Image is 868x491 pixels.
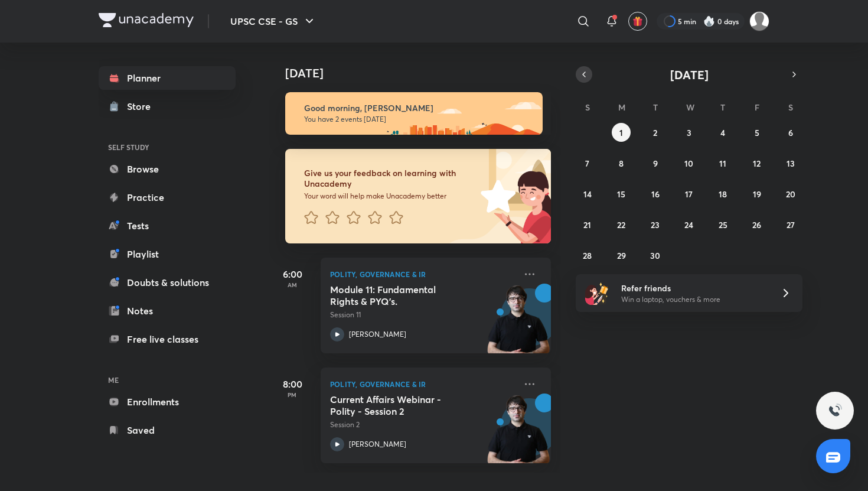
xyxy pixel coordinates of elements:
[680,215,699,234] button: September 24, 2025
[753,158,761,169] abbr: September 12, 2025
[628,12,647,31] button: avatar
[680,123,699,142] button: September 3, 2025
[99,157,236,181] a: Browse
[719,219,727,230] abbr: September 25, 2025
[99,271,236,294] a: Doubts & solutions
[646,184,665,203] button: September 16, 2025
[713,184,732,203] button: September 18, 2025
[788,102,793,113] abbr: Saturday
[752,219,761,230] abbr: September 26, 2025
[621,294,766,305] p: Win a laptop, vouchers & more
[618,102,625,113] abbr: Monday
[703,15,715,27] img: streak
[330,377,515,391] p: Polity, Governance & IR
[646,154,665,173] button: September 9, 2025
[285,92,543,135] img: morning
[646,215,665,234] button: September 23, 2025
[753,188,761,200] abbr: September 19, 2025
[680,184,699,203] button: September 17, 2025
[99,66,236,90] a: Planner
[781,123,800,142] button: September 6, 2025
[755,127,759,138] abbr: September 5, 2025
[684,219,693,230] abbr: September 24, 2025
[612,154,631,173] button: September 8, 2025
[285,66,563,80] h4: [DATE]
[583,188,592,200] abbr: September 14, 2025
[787,158,795,169] abbr: September 13, 2025
[99,186,236,209] a: Practice
[781,184,800,203] button: September 20, 2025
[713,215,732,234] button: September 25, 2025
[269,267,316,281] h5: 6:00
[653,102,658,113] abbr: Tuesday
[349,439,406,450] p: [PERSON_NAME]
[578,215,597,234] button: September 21, 2025
[755,102,759,113] abbr: Friday
[781,154,800,173] button: September 13, 2025
[612,215,631,234] button: September 22, 2025
[646,246,665,265] button: September 30, 2025
[578,154,597,173] button: September 7, 2025
[670,67,709,83] span: [DATE]
[617,250,626,261] abbr: September 29, 2025
[786,188,795,200] abbr: September 20, 2025
[349,329,406,340] p: [PERSON_NAME]
[653,127,657,138] abbr: September 2, 2025
[651,188,660,200] abbr: September 16, 2025
[99,418,236,442] a: Saved
[585,281,609,305] img: referral
[748,215,766,234] button: September 26, 2025
[99,370,236,390] h6: ME
[687,127,691,138] abbr: September 3, 2025
[99,327,236,351] a: Free live classes
[304,115,532,124] p: You have 2 events [DATE]
[578,184,597,203] button: September 14, 2025
[269,391,316,398] p: PM
[619,158,624,169] abbr: September 8, 2025
[592,66,786,83] button: [DATE]
[585,102,590,113] abbr: Sunday
[653,158,658,169] abbr: September 9, 2025
[748,123,766,142] button: September 5, 2025
[304,103,532,113] h6: Good morning, [PERSON_NAME]
[440,149,551,243] img: feedback_image
[99,137,236,157] h6: SELF STUDY
[686,102,694,113] abbr: Wednesday
[719,158,726,169] abbr: September 11, 2025
[632,16,643,27] img: avatar
[646,123,665,142] button: September 2, 2025
[617,188,625,200] abbr: September 15, 2025
[787,219,795,230] abbr: September 27, 2025
[304,191,477,201] p: Your word will help make Unacademy better
[788,127,793,138] abbr: September 6, 2025
[583,219,591,230] abbr: September 21, 2025
[99,214,236,238] a: Tests
[713,123,732,142] button: September 4, 2025
[585,158,589,169] abbr: September 7, 2025
[680,154,699,173] button: September 10, 2025
[612,246,631,265] button: September 29, 2025
[650,250,660,261] abbr: September 30, 2025
[720,127,725,138] abbr: September 4, 2025
[651,219,660,230] abbr: September 23, 2025
[330,284,477,307] h5: Module 11: Fundamental Rights & PYQ’s.
[713,154,732,173] button: September 11, 2025
[619,127,623,138] abbr: September 1, 2025
[330,267,515,281] p: Polity, Governance & IR
[828,404,842,418] img: ttu
[748,184,766,203] button: September 19, 2025
[330,394,477,417] h5: Current Affairs Webinar - Polity - Session 2
[269,377,316,391] h5: 8:00
[99,13,194,30] a: Company Logo
[99,299,236,323] a: Notes
[486,284,551,365] img: unacademy
[223,9,324,33] button: UPSC CSE - GS
[612,184,631,203] button: September 15, 2025
[612,123,631,142] button: September 1, 2025
[127,99,158,113] div: Store
[719,188,727,200] abbr: September 18, 2025
[720,102,725,113] abbr: Thursday
[748,154,766,173] button: September 12, 2025
[304,168,477,189] h6: Give us your feedback on learning with Unacademy
[749,11,769,31] img: Ayush Kumar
